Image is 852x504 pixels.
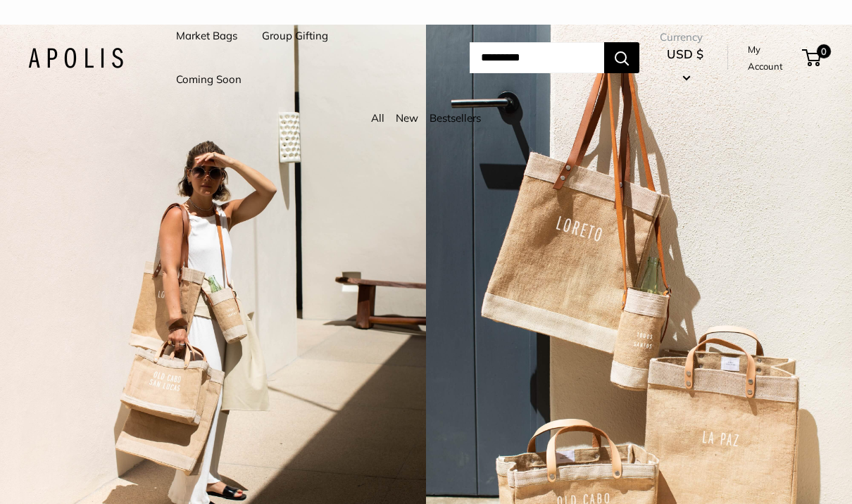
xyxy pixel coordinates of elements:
img: Apolis [28,48,123,68]
input: Search... [470,42,604,73]
button: USD $ [660,43,710,88]
a: My Account [748,41,797,75]
span: 0 [817,44,831,58]
a: 0 [803,49,821,66]
a: Bestsellers [430,111,481,125]
a: All [371,111,384,125]
a: Market Bags [176,26,237,46]
button: Search [604,42,639,73]
span: Currency [660,27,710,47]
a: Coming Soon [176,70,242,89]
a: New [396,111,418,125]
span: USD $ [667,46,703,61]
a: Group Gifting [262,26,328,46]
